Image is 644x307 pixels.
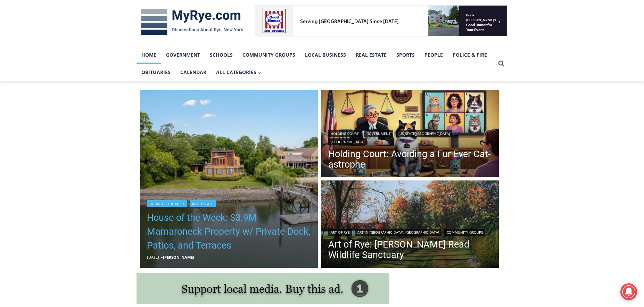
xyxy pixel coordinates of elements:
a: Read More House of the Week: $3.9M Mamaroneck Property w/ Private Dock, Patios, and Terraces [140,90,318,268]
div: "[PERSON_NAME] and I covered the [DATE] Parade, which was a really eye opening experience as I ha... [175,0,328,67]
span: Intern @ [DOMAIN_NAME] [182,69,322,85]
a: Home [137,46,161,64]
a: Intern @ [DOMAIN_NAME] [167,67,337,87]
a: Schools [205,46,238,64]
a: Obituaries [137,64,175,81]
a: Community Groups [444,229,485,236]
a: Art of Rye: [PERSON_NAME] Read Wildlife Sanctuary [328,239,492,260]
time: [DATE] [147,255,159,260]
a: Government [161,46,205,64]
a: Art in [GEOGRAPHIC_DATA], [GEOGRAPHIC_DATA] [355,229,441,236]
span: – [161,255,163,260]
a: Holding Court: Avoiding a Fur Ever Cat-astrophe [328,149,492,170]
img: 1160 Greacen Point Road, Mamaroneck [140,90,318,268]
a: Open Tues. - Sun. [PHONE_NUMBER] [0,70,70,87]
a: House of the Week: $3.9M Mamaroneck Property w/ Private Dock, Patios, and Terraces [147,211,311,252]
a: Calendar [175,64,211,81]
a: Holding Court [328,130,361,137]
a: [GEOGRAPHIC_DATA] [328,138,367,145]
a: Government [364,130,393,137]
a: [PERSON_NAME] [163,255,194,260]
a: Sports [391,46,420,64]
a: Local Business [300,46,351,64]
div: | [147,199,311,207]
a: Real Estate [351,46,391,64]
img: s_800_809a2aa2-bb6e-4add-8b5e-749ad0704c34.jpeg [168,0,210,32]
a: [US_STATE][GEOGRAPHIC_DATA] [396,130,452,137]
a: Community Groups [238,46,300,64]
div: | | | [328,129,492,145]
div: | | [328,227,492,236]
a: People [420,46,448,64]
div: "the precise, almost orchestrated movements of cutting and assembling sushi and [PERSON_NAME] mak... [72,43,102,83]
a: Book [PERSON_NAME]'s Good Humor for Your Event [206,2,251,32]
nav: Primary Navigation [137,46,495,81]
span: Open Tues. - Sun. [PHONE_NUMBER] [2,72,68,98]
a: Read More Art of Rye: Edith G. Read Wildlife Sanctuary [321,180,499,269]
a: Art of Rye [328,229,352,236]
button: Child menu of All Categories [211,64,266,81]
img: DALLE 2025-08-10 Holding Court - humorous cat custody trial [321,90,499,179]
div: Serving [GEOGRAPHIC_DATA] Since [DATE] [46,13,172,19]
img: MyRye.com [137,4,248,40]
img: support local media, buy this ad [137,273,389,304]
a: House of the Week [147,200,187,207]
img: (PHOTO: Edith G. Read Wildlife Sanctuary (Acrylic 12x24). Trail along Playland Lake. By Elizabeth... [321,180,499,269]
h4: Book [PERSON_NAME]'s Good Humor for Your Event [212,7,242,27]
a: Read More Holding Court: Avoiding a Fur Ever Cat-astrophe [321,90,499,179]
button: View Search Form [495,57,507,70]
a: Police & Fire [448,46,492,64]
a: Real Estate [190,200,216,207]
